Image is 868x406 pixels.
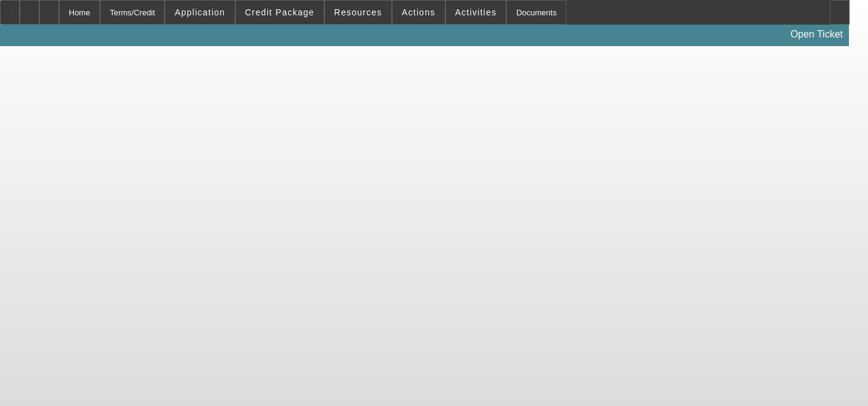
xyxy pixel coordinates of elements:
button: Application [165,1,234,24]
button: Resources [325,1,391,24]
a: Open Ticket [786,24,848,45]
span: Application [174,7,225,17]
span: Activities [455,7,497,17]
span: Credit Package [245,7,315,17]
span: Resources [334,7,382,17]
button: Credit Package [236,1,324,24]
span: Actions [402,7,436,17]
button: Actions [393,1,445,24]
button: Activities [446,1,506,24]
